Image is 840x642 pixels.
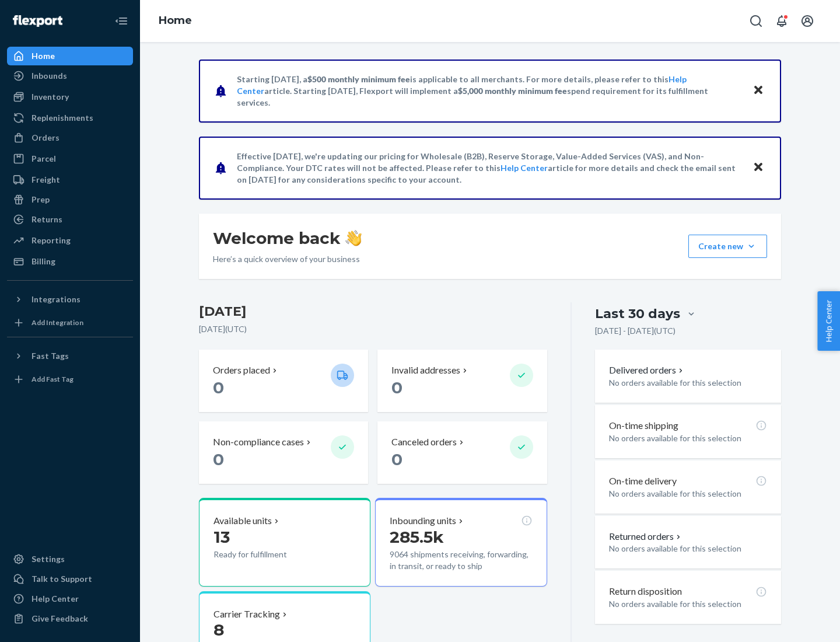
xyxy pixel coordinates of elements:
[609,377,767,389] p: No orders available for this selection
[213,549,321,560] p: Ready for fulfillment
[7,609,133,628] button: Give Feedback
[7,170,133,189] a: Freight
[345,230,362,246] img: hand-wave emoji
[390,514,456,528] p: Inbounding units
[595,305,680,323] div: Last 30 days
[7,67,133,85] a: Inbounds
[7,290,133,309] button: Integrations
[13,15,62,27] img: Flexport logo
[817,291,840,351] button: Help Center
[213,378,224,397] span: 0
[213,527,230,547] span: 13
[32,613,88,624] div: Give Feedback
[213,435,304,449] p: Non-compliance cases
[751,159,766,176] button: Close
[501,163,548,173] a: Help Center
[213,449,224,469] span: 0
[7,370,133,389] a: Add Fast Tag
[213,228,362,249] h1: Welcome back
[375,498,547,587] button: Inbounding units285.5k9064 shipments receiving, forwarding, in transit, or ready to ship
[744,9,768,33] button: Open Search Box
[32,214,62,225] div: Returns
[609,530,683,543] button: Returned orders
[391,435,457,449] p: Canceled orders
[609,474,677,488] p: On-time delivery
[213,620,224,640] span: 8
[32,235,71,246] div: Reporting
[609,598,767,610] p: No orders available for this selection
[7,570,133,588] a: Talk to Support
[32,317,83,327] div: Add Integration
[609,585,682,598] p: Return disposition
[32,350,69,362] div: Fast Tags
[391,449,402,469] span: 0
[7,88,133,106] a: Inventory
[7,231,133,250] a: Reporting
[307,74,410,84] span: $500 monthly minimum fee
[7,210,133,229] a: Returns
[32,174,60,186] div: Freight
[199,350,368,412] button: Orders placed 0
[237,74,741,109] p: Starting [DATE], a is applicable to all merchants. For more details, please refer to this article...
[32,91,69,103] div: Inventory
[199,302,547,321] h3: [DATE]
[32,50,55,62] div: Home
[32,194,50,205] div: Prep
[32,553,65,565] div: Settings
[609,432,767,444] p: No orders available for this selection
[796,9,819,33] button: Open account menu
[7,149,133,168] a: Parcel
[32,112,93,124] div: Replenishments
[7,190,133,209] a: Prep
[7,313,133,332] a: Add Integration
[32,573,92,585] div: Talk to Support
[390,527,444,547] span: 285.5k
[199,323,547,335] p: [DATE] ( UTC )
[770,9,793,33] button: Open notifications
[32,132,60,144] div: Orders
[213,364,270,377] p: Orders placed
[7,128,133,147] a: Orders
[595,325,675,337] p: [DATE] - [DATE] ( UTC )
[377,350,547,412] button: Invalid addresses 0
[609,488,767,500] p: No orders available for this selection
[391,378,402,397] span: 0
[458,86,567,96] span: $5,000 monthly minimum fee
[7,589,133,608] a: Help Center
[213,608,280,621] p: Carrier Tracking
[751,82,766,99] button: Close
[390,549,532,572] p: 9064 shipments receiving, forwarding, in transit, or ready to ship
[110,9,133,33] button: Close Navigation
[32,153,56,165] div: Parcel
[7,47,133,65] a: Home
[609,543,767,554] p: No orders available for this selection
[149,4,201,38] ol: breadcrumbs
[391,364,460,377] p: Invalid addresses
[32,70,67,82] div: Inbounds
[7,550,133,568] a: Settings
[237,151,741,186] p: Effective [DATE], we're updating our pricing for Wholesale (B2B), Reserve Storage, Value-Added Se...
[32,256,55,267] div: Billing
[199,421,368,484] button: Non-compliance cases 0
[213,514,272,528] p: Available units
[609,419,678,432] p: On-time shipping
[32,593,79,605] div: Help Center
[159,14,192,27] a: Home
[377,421,547,484] button: Canceled orders 0
[7,347,133,365] button: Fast Tags
[32,374,73,384] div: Add Fast Tag
[7,109,133,127] a: Replenishments
[213,253,362,265] p: Here’s a quick overview of your business
[32,294,80,305] div: Integrations
[688,235,767,258] button: Create new
[609,364,685,377] button: Delivered orders
[199,498,370,587] button: Available units13Ready for fulfillment
[7,252,133,271] a: Billing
